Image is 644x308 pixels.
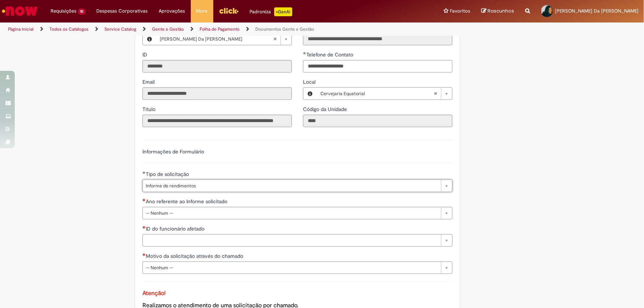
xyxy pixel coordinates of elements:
span: Informe de rendimentos [146,180,437,192]
span: Obrigatório Preenchido [303,52,306,55]
span: Somente leitura - Email [142,79,156,85]
a: Folha de Pagamento [200,26,240,32]
span: [PERSON_NAME] Da [PERSON_NAME] [555,8,638,14]
input: Telefone de Contato [303,60,452,73]
div: Padroniza [250,7,292,16]
input: Email [142,87,292,100]
input: Código da Unidade [303,115,452,127]
span: 10 [78,8,86,15]
span: Cervejaria Equatorial [320,88,434,100]
a: Gente e Gestão [152,26,184,32]
span: Atenção! [142,290,166,297]
span: Ano referente ao Informe solicitado [146,198,229,205]
label: Somente leitura - ID [142,51,149,58]
span: Somente leitura - Código da Unidade [303,106,348,113]
span: [PERSON_NAME] Da [PERSON_NAME] [160,33,273,45]
span: ID do funcionário afetado [146,225,206,232]
button: Favorecido, Visualizar este registro Marinete Sousa Da Silva Reis [143,33,156,45]
span: Obrigatório Preenchido [142,171,146,174]
a: [PERSON_NAME] Da [PERSON_NAME]Limpar campo Favorecido [156,33,292,45]
span: Aprovações [159,7,185,15]
input: Departamento [303,33,452,45]
span: Somente leitura - ID [142,51,149,58]
input: ID [142,60,292,73]
span: Necessários [142,198,146,201]
span: Telefone de Contato [306,51,355,58]
span: Necessários [142,253,146,256]
a: Cervejaria EquatorialLimpar campo Local [317,88,452,100]
label: Somente leitura - Título [142,105,157,113]
label: Somente leitura - Código da Unidade [303,105,348,113]
abbr: Limpar campo Favorecido [269,33,280,45]
span: Favoritos [450,7,470,15]
span: Rascunhos [488,7,514,14]
span: -- Nenhum -- [146,207,437,219]
button: Local, Visualizar este registro Cervejaria Equatorial [303,88,317,100]
span: Necessários [142,226,146,229]
a: Service Catalog [104,26,136,32]
a: Limpar campo ID do funcionário afetado [142,234,452,247]
span: -- Nenhum -- [146,262,437,274]
span: Local [303,79,317,85]
input: Título [142,115,292,127]
p: +GenAi [274,7,292,16]
span: Despesas Corporativas [97,7,148,15]
span: Tipo de solicitação [146,171,190,177]
a: Documentos Gente e Gestão [255,26,314,32]
label: Somente leitura - Email [142,78,156,86]
span: Somente leitura - Título [142,106,157,113]
span: More [196,7,208,15]
a: Todos os Catálogos [49,26,89,32]
span: Requisições [51,7,76,15]
ul: Trilhas de página [6,23,424,36]
span: Motivo da solicitação através do chamado [146,253,245,259]
label: Informações de Formulário [142,148,204,155]
img: ServiceNow [1,4,39,18]
img: click_logo_yellow_360x200.png [219,5,239,16]
a: Rascunhos [481,8,514,15]
a: Página inicial [8,26,34,32]
abbr: Limpar campo Local [430,88,441,100]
